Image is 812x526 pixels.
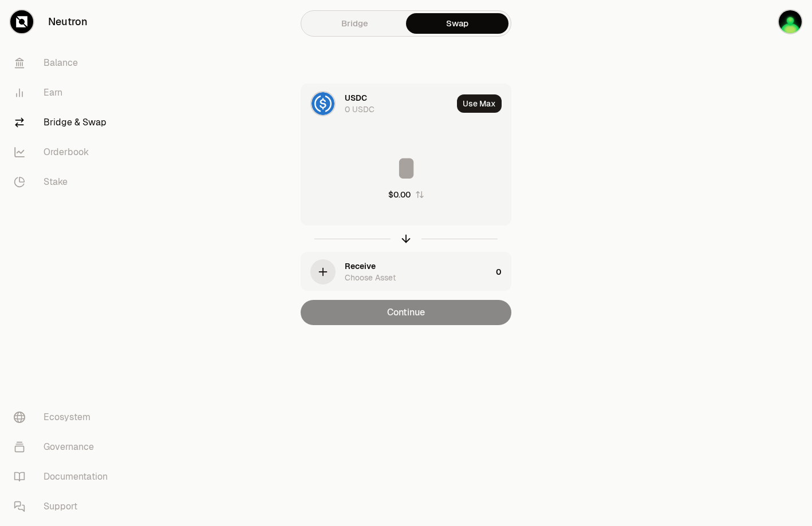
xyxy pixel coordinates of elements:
a: Bridge & Swap [5,108,124,137]
a: Documentation [5,462,124,492]
div: 0 [496,252,511,291]
div: USDC LogoUSDC0 USDC [301,84,452,123]
div: Choose Asset [345,272,396,283]
div: $0.00 [388,189,411,200]
a: Balance [5,48,124,78]
div: Receive [345,260,376,272]
a: Ecosystem [5,402,124,432]
a: Bridge [303,13,406,34]
a: Earn [5,78,124,108]
button: Use Max [457,94,502,113]
a: Stake [5,167,124,197]
a: Orderbook [5,137,124,167]
div: 0 USDC [345,104,375,115]
button: $0.00 [388,189,424,200]
a: Governance [5,432,124,462]
div: USDC [345,92,367,104]
img: const_pr [779,10,802,33]
button: ReceiveChoose Asset0 [301,252,511,291]
a: Support [5,492,124,521]
div: ReceiveChoose Asset [301,252,491,291]
img: USDC Logo [312,92,334,115]
a: Swap [406,13,509,34]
